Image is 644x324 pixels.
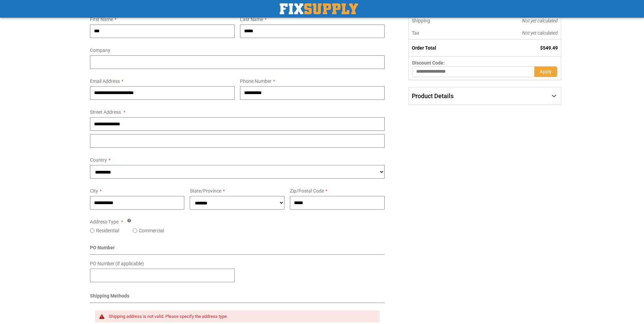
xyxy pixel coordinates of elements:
[412,92,454,100] span: Product Details
[412,60,445,66] span: Discount Code:
[190,188,221,194] span: State/Province
[280,3,358,14] img: Fix Industrial Supply
[90,292,385,303] div: Shipping Methods
[540,45,558,51] span: $549.49
[290,188,324,194] span: Zip/Postal Code
[240,78,272,84] span: Phone Number
[522,30,558,36] span: Not yet calculated
[109,314,373,319] div: Shipping address is not valid. Please specify the address type.
[90,17,113,22] span: First Name
[90,219,118,224] span: Address Type
[534,66,557,77] button: Apply
[280,3,358,14] a: store logo
[90,261,144,266] span: PO Number (if applicable)
[540,69,552,74] span: Apply
[96,227,119,234] label: Residential
[409,27,476,39] th: Tax
[90,157,107,163] span: Country
[90,48,110,53] span: Company
[90,244,385,255] div: PO Number
[139,227,164,234] label: Commercial
[90,78,120,84] span: Email Address
[90,188,98,194] span: City
[412,45,436,51] strong: Order Total
[412,18,430,23] span: Shipping
[240,17,263,22] span: Last Name
[90,109,121,115] span: Street Address
[522,18,558,23] span: Not yet calculated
